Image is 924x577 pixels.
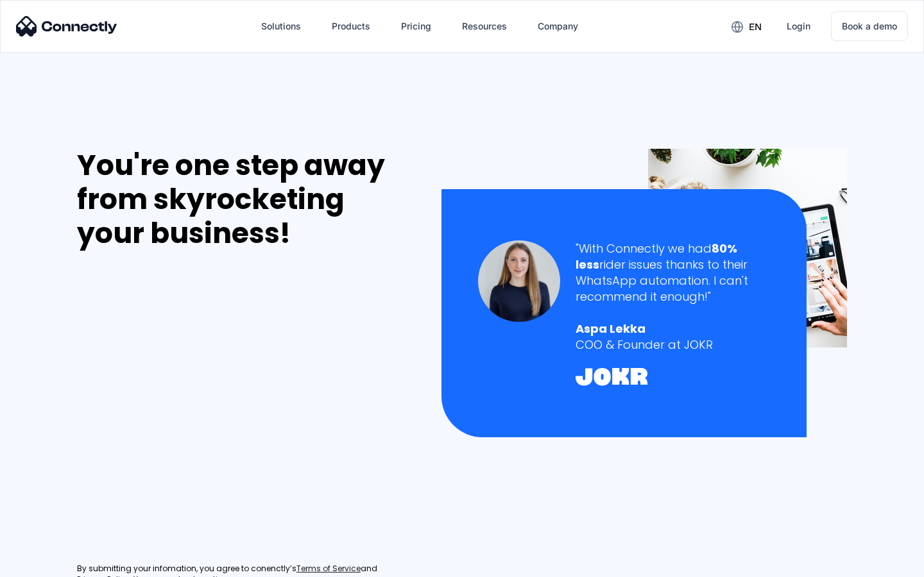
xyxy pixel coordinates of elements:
[538,17,578,35] div: Company
[77,149,415,250] div: You're one step away from skyrocketing your business!
[831,12,908,41] a: Book a demo
[576,240,770,305] div: "With Connectly we had rider issues thanks to their WhatsApp automation. I can't recommend it eno...
[576,321,646,337] strong: Aspa Lekka
[576,240,737,272] strong: 80% less
[776,11,821,42] a: Login
[26,555,77,573] ul: Language list
[391,11,441,42] a: Pricing
[296,564,361,574] a: Terms of Service
[332,17,370,35] div: Products
[401,17,431,35] div: Pricing
[749,18,762,36] div: en
[77,265,269,548] iframe: Form 0
[16,16,117,37] img: Connectly Logo
[13,555,77,573] aside: Language selected: English
[462,17,507,35] div: Resources
[261,17,301,35] div: Solutions
[787,17,810,35] div: Login
[576,337,770,353] div: COO & Founder at JOKR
